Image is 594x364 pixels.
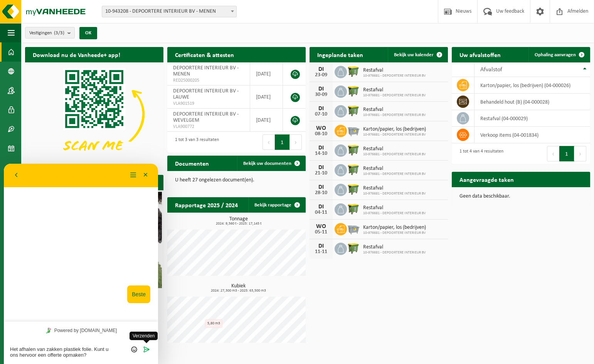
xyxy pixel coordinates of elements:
[459,194,582,199] p: Geen data beschikbaar.
[528,47,589,62] a: Ophaling aanvragen
[475,77,590,94] td: karton/papier, los (bedrijven) (04-000026)
[125,182,136,190] button: Emoji invoeren
[363,126,426,133] span: Karton/papier, los (bedrijven)
[237,156,305,171] a: Bekijk uw documenten
[475,127,590,143] td: verkoop items (04-001834)
[313,223,329,230] div: WO
[171,216,306,226] h3: Tonnage
[313,72,329,78] div: 23-09
[363,67,426,74] span: Restafval
[243,161,291,166] span: Bekijk uw documenten
[363,172,426,176] span: 10-976681 - DEPOORTERE INTERIEUR BV
[347,242,360,255] img: WB-1100-HPE-GN-50
[313,243,329,249] div: DI
[363,113,426,117] span: 10-976681 - DEPOORTERE INTERIEUR BV
[275,134,290,150] button: 1
[263,134,275,150] button: Previous
[313,66,329,72] div: DI
[29,27,64,39] span: Vestigingen
[313,210,329,215] div: 04-11
[475,94,590,110] td: behandeld hout (B) (04-000028)
[173,124,244,130] span: VLA900772
[452,172,522,187] h2: Aangevraagde taken
[79,27,97,39] button: OK
[173,101,244,107] span: VLA901519
[313,230,329,235] div: 05-11
[363,191,426,196] span: 10-976681 - DEPOORTERE INTERIEUR BV
[363,250,426,255] span: 10-976681 - DEPOORTERE INTERIEUR BV
[347,183,360,196] img: WB-1100-HPE-GN-50
[173,111,239,123] span: DEPOORTERE INTERIEUR BV - WEVELGEM
[173,65,239,77] span: DEPOORTERE INTERIEUR BV - MENEN
[171,134,219,151] div: 1 tot 3 van 3 resultaten
[250,62,283,86] td: [DATE]
[363,185,426,191] span: Restafval
[363,225,426,231] span: Karton/papier, los (bedrijven)
[363,244,426,250] span: Restafval
[102,6,236,17] span: 10-943208 - DEPOORTERE INTERIEUR BV - MENEN
[171,289,306,293] span: 2024: 27,300 m3 - 2025: 63,500 m3
[25,47,128,62] h2: Download nu de Vanheede+ app!
[310,47,371,62] h2: Ingeplande taken
[248,197,305,213] a: Bekijk rapportage
[363,205,426,211] span: Restafval
[388,47,447,62] a: Bekijk uw kalender
[4,164,158,364] iframe: chat widget
[54,30,64,35] count: (3/3)
[167,197,246,212] h2: Rapportage 2025 / 2024
[290,134,302,150] button: Next
[452,47,508,62] h2: Uw afvalstoffen
[347,202,360,215] img: WB-1100-HPE-GN-50
[250,109,283,132] td: [DATE]
[313,164,329,171] div: DI
[313,131,329,137] div: 08-10
[313,112,329,117] div: 07-10
[171,283,306,293] h3: Kubiek
[347,143,360,156] img: WB-1100-HPE-GN-50
[313,184,329,190] div: DI
[126,168,154,176] span: Verzenden
[25,62,163,166] img: Download de VHEPlus App
[313,171,329,176] div: 21-10
[347,124,360,137] img: WB-2500-GAL-GY-01
[313,92,329,97] div: 30-09
[313,249,329,255] div: 11-11
[363,211,426,216] span: 10-976681 - DEPOORTERE INTERIEUR BV
[574,146,586,161] button: Next
[175,178,298,183] p: U heeft 27 ongelezen document(en).
[173,88,239,100] span: DEPOORTERE INTERIEUR BV - LAUWE
[347,104,360,117] img: WB-1100-HPE-GN-50
[125,182,136,190] div: Group of buttons
[363,107,426,113] span: Restafval
[347,222,360,235] img: WB-2500-GAL-GY-01
[347,84,360,97] img: WB-1100-HPE-GN-50
[167,47,242,62] h2: Certificaten & attesten
[313,204,329,210] div: DI
[363,166,426,172] span: Restafval
[475,110,590,127] td: restafval (04-000029)
[547,146,559,161] button: Previous
[137,182,148,190] button: Verzenden
[394,52,434,57] span: Bekijk uw kalender
[313,106,329,112] div: DI
[25,27,75,39] button: Vestigingen(3/3)
[456,145,503,162] div: 1 tot 4 van 4 resultaten
[363,93,426,98] span: 10-976681 - DEPOORTERE INTERIEUR BV
[167,156,217,171] h2: Documenten
[347,163,360,176] img: WB-1100-HPE-GN-50
[363,87,426,93] span: Restafval
[480,67,502,73] span: Afvalstof
[363,74,426,78] span: 10-976681 - DEPOORTERE INTERIEUR BV
[250,86,283,109] td: [DATE]
[347,65,360,78] img: WB-1100-HPE-GN-50
[559,146,574,161] button: 1
[363,152,426,157] span: 10-976681 - DEPOORTERE INTERIEUR BV
[313,125,329,131] div: WO
[363,146,426,152] span: Restafval
[102,6,237,17] span: 10-943208 - DEPOORTERE INTERIEUR BV - MENEN
[173,77,244,84] span: RED25000205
